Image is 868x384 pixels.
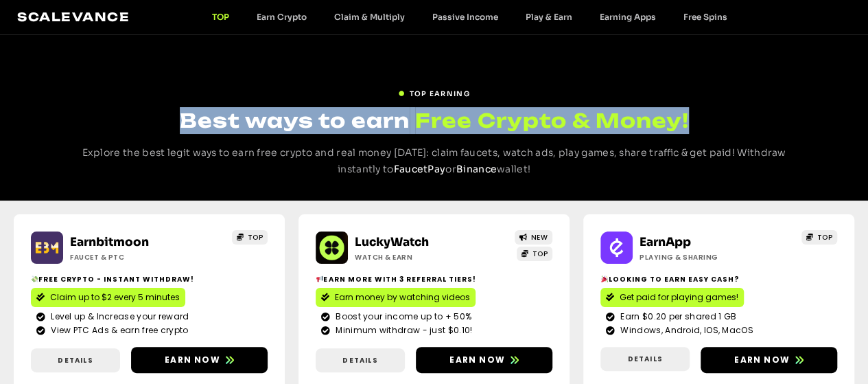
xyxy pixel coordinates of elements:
[640,235,691,249] a: EarnApp
[232,230,268,245] a: TOP
[198,12,741,22] nav: Menu
[701,347,837,373] a: Earn now
[415,107,689,134] span: Free Crypto & Money!
[316,288,476,307] a: Earn money by watching videos
[131,347,268,373] a: Earn now
[316,348,405,372] a: Details
[47,324,188,337] span: View PTC Ads & earn free crypto
[342,355,377,365] span: Details
[78,145,791,178] p: Explore the best legit ways to earn free crypto and real money [DATE]: claim faucets, watch ads, ...
[332,310,471,323] span: Boost your income up to + 50%
[586,12,670,22] a: Earning Apps
[32,275,38,282] img: 💸
[31,274,268,284] h2: Free crypto - Instant withdraw!
[398,83,469,99] a: TOP EARNING
[600,288,744,307] a: Get paid for playing games!
[600,274,837,284] h2: Looking to Earn Easy Cash?
[817,232,833,242] span: TOP
[512,12,586,22] a: Play & Earn
[58,355,93,365] span: Details
[50,291,180,304] span: Claim up to $2 every 5 minutes
[801,230,837,245] a: TOP
[515,230,552,245] a: NEW
[165,354,220,366] span: Earn now
[70,252,193,262] h2: Faucet & PTC
[198,12,243,22] a: TOP
[355,252,478,262] h2: Watch & Earn
[409,89,469,99] span: TOP EARNING
[531,232,548,242] span: NEW
[47,310,189,323] span: Level up & Increase your reward
[449,354,505,366] span: Earn now
[355,235,429,249] a: LuckyWatch
[734,354,790,366] span: Earn now
[670,12,741,22] a: Free Spins
[456,163,497,175] a: Binance
[600,347,690,371] a: Details
[640,252,763,262] h2: Playing & Sharing
[320,12,419,22] a: Claim & Multiply
[419,12,512,22] a: Passive Income
[627,354,662,364] span: Details
[394,163,446,175] a: FaucetPay
[17,10,130,24] a: Scalevance
[248,232,263,242] span: TOP
[617,310,736,323] span: Earn $0.20 per shared 1 GB
[517,247,552,261] a: TOP
[70,235,149,249] a: Earnbitmoon
[180,109,410,133] span: Best ways to earn
[316,274,552,284] h2: Earn more with 3 referral Tiers!
[601,275,608,282] img: 🎉
[620,291,738,304] span: Get paid for playing games!
[316,275,323,282] img: 📢
[332,324,472,337] span: Minimum withdraw - just $0.10!
[31,348,120,372] a: Details
[532,249,548,259] span: TOP
[31,288,185,307] a: Claim up to $2 every 5 minutes
[335,291,470,304] span: Earn money by watching videos
[416,347,552,373] a: Earn now
[243,12,320,22] a: Earn Crypto
[617,324,753,337] span: Windows, Android, IOS, MacOS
